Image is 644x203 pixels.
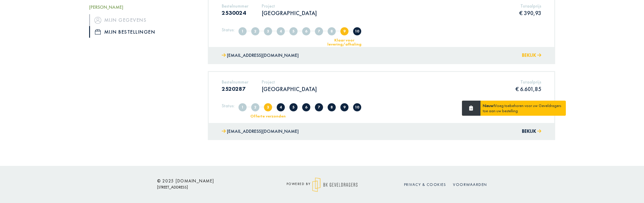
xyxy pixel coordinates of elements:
img: icon [94,17,101,23]
h5: [PERSON_NAME] [89,4,199,10]
h5: Project [262,3,317,9]
button: Bekijk [522,51,541,60]
h3: 2530024 [222,9,248,16]
h5: Totaalprijs [519,3,541,9]
span: Offerte afgekeurd [289,103,298,111]
p: [GEOGRAPHIC_DATA] [262,9,317,17]
img: logo [312,177,358,192]
span: Offerte in overleg [277,103,285,111]
a: [EMAIL_ADDRESS][DOMAIN_NAME] [222,51,299,60]
span: Offerte in overleg [277,27,285,35]
span: Offerte afgekeurd [289,27,298,35]
a: iconMijn gegevens [89,14,199,26]
p: € 390,93 [519,9,541,17]
span: In nabehandeling [328,103,336,111]
div: Voeg toebehoren voor uw Geveldragers toe aan uw bestelling [480,101,566,116]
span: Geleverd/afgehaald [353,103,361,111]
h5: Status: [222,103,235,108]
h5: Project [262,79,317,85]
a: Voorwaarden [453,182,487,187]
span: Offerte goedgekeurd [302,103,310,111]
h6: © 2025 [DOMAIN_NAME] [157,178,261,184]
p: [STREET_ADDRESS] [157,184,261,191]
span: Aangemaakt [238,103,247,111]
span: In productie [315,27,323,35]
span: Klaar voor levering/afhaling [340,103,348,111]
h5: Status: [222,27,235,32]
div: Offerte verzonden [244,114,292,118]
h5: Bestelnummer [222,79,248,85]
span: Offerte goedgekeurd [302,27,310,35]
span: Offerte verzonden [264,103,272,111]
a: [EMAIL_ADDRESS][DOMAIN_NAME] [222,127,299,136]
span: In productie [315,103,323,111]
button: Bekijk [522,127,541,136]
span: Volledig [251,27,259,35]
h3: 2520287 [222,85,248,92]
img: icon [95,29,101,35]
h5: Totaalprijs [515,79,541,85]
p: € 6.601,85 [515,85,541,93]
strong: Nieuw! [483,103,495,108]
span: In nabehandeling [328,27,336,35]
span: Klaar voor levering/afhaling [340,27,348,35]
span: Geleverd/afgehaald [353,27,361,35]
div: Klaar voor levering/afhaling [320,38,368,46]
span: Volledig [251,103,259,111]
span: Aangemaakt [238,27,247,35]
p: [GEOGRAPHIC_DATA] [262,85,317,93]
span: Offerte verzonden [264,27,272,35]
h5: Bestelnummer [222,3,248,9]
a: Privacy & cookies [404,182,446,187]
a: iconMijn bestellingen [89,26,199,38]
div: powered by [270,177,374,192]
